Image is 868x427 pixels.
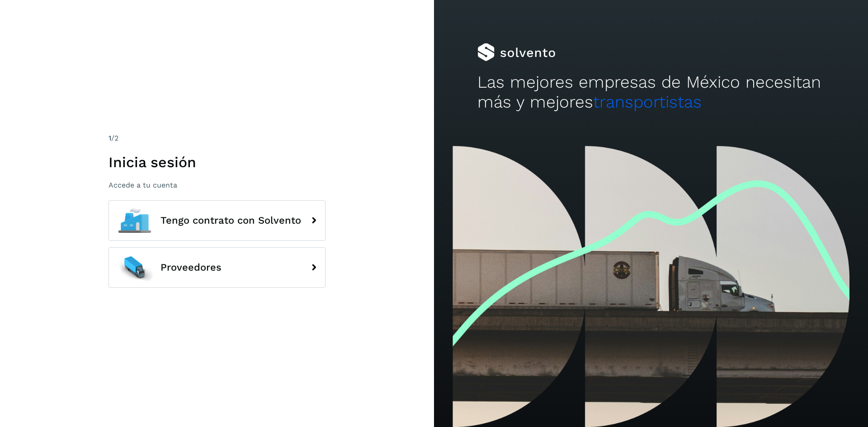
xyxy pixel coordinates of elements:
[108,154,325,171] h1: Inicia sesión
[160,262,222,273] span: Proveedores
[108,134,111,142] span: 1
[108,247,325,288] button: Proveedores
[160,215,301,226] span: Tengo contrato con Solvento
[108,181,325,189] p: Accede a tu cuenta
[477,72,825,113] h2: Las mejores empresas de México necesitan más y mejores
[108,200,325,241] button: Tengo contrato con Solvento
[108,133,325,144] div: /2
[593,92,702,112] span: transportistas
